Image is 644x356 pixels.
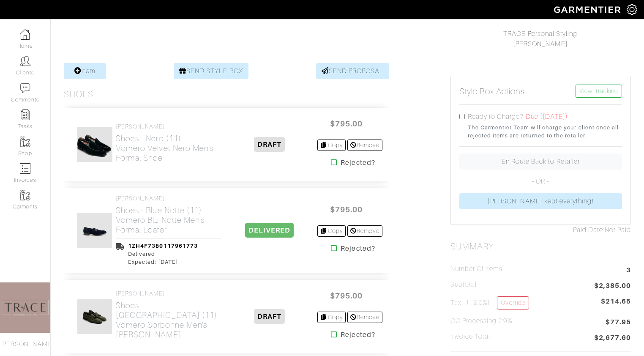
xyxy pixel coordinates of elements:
p: - OR - [459,176,622,186]
h2: Shoes - Blue Notte (11) Vomero Blu Notte Men's Formal Loafer [116,205,221,235]
a: [PERSON_NAME] Shoes - Blue Notte (11)Vomero Blu Notte Men's Formal Loafer [116,195,221,235]
a: [PERSON_NAME] [513,40,568,48]
a: [PERSON_NAME] Shoes - Nero (11)Vomero Velvet Nero Men's Formal Shoe [116,123,221,163]
img: 9Ug2XzZYLcZavpgvNFZ3bRsc [77,213,112,248]
h4: [PERSON_NAME] [116,123,221,130]
h2: Shoes - Nero (11) Vomero Velvet Nero Men's Formal Shoe [116,134,221,163]
h5: Invoice Total [450,333,491,341]
a: Override [497,296,529,309]
h2: Summary [450,241,631,252]
div: Delivered [128,250,198,258]
img: orders-icon-0abe47150d42831381b5fb84f609e132dff9fe21cb692f30cb5eec754e2cba89.png [20,163,30,174]
h4: [PERSON_NAME] [116,290,221,297]
small: The Garmentier Team will charge your client once all rejected items are returned to the retailer. [468,123,622,140]
a: SEND PROPOSAL [316,63,390,79]
span: DRAFT [254,309,285,324]
strong: Rejected? [341,244,375,254]
span: Paid Date: [573,226,605,234]
a: Copy [317,225,346,237]
a: Remove [347,140,382,151]
img: garments-icon-b7da505a4dc4fd61783c78ac3ca0ef83fa9d6f193b1c9dc38574b1d14d53ca28.png [20,137,30,147]
a: [PERSON_NAME] Shoes - [GEOGRAPHIC_DATA] (11)Vomero Sorbonne Men's [PERSON_NAME] [116,290,221,340]
h5: CC Processing 2.9% [450,317,513,325]
h5: Subtotal [450,281,477,289]
strong: Rejected? [341,330,375,340]
div: Not Paid [450,225,631,235]
img: comment-icon-a0a6a9ef722e966f86d9cbdc48e553b5cf19dbc54f86b18d962a5391bc8f6eb6.png [20,83,30,93]
span: $2,385.00 [594,281,631,292]
span: Due ([DATE]) [526,113,568,120]
div: Expected: [DATE] [128,258,198,266]
span: $2,677.60 [594,333,631,344]
a: TRACE Personal Styling [503,30,577,38]
span: $795.00 [321,200,371,219]
img: jecebQHHfYKXkWWAfgaQCqKV [77,299,112,334]
img: clients-icon-6bae9207a08558b7cb47a8932f037763ab4055f8c8b6bfacd5dc20c3e0201464.png [20,56,30,66]
a: Copy [317,312,346,323]
span: DRAFT [254,137,285,152]
h5: Tax ( : 9.0%) [450,296,529,309]
img: 4ct3DLT8cx6bhA5Amse41qR3 [73,127,116,162]
span: 3 [626,265,631,277]
img: gear-icon-white-bd11855cb880d31180b6d7d6211b90ccbf57a29d726f0c71d8c61bd08dd39cc2.png [627,4,637,15]
a: [PERSON_NAME] kept everything! [459,193,622,209]
strong: Rejected? [341,158,375,168]
span: $795.00 [321,287,371,305]
h3: Shoes [64,89,93,100]
h5: Style Box Actions [459,86,525,96]
h2: Shoes - [GEOGRAPHIC_DATA] (11) Vomero Sorbonne Men's [PERSON_NAME] [116,301,221,340]
a: View Tracking [576,85,622,98]
img: garmentier-logo-header-white-b43fb05a5012e4ada735d5af1a66efaba907eab6374d6393d1fbf88cb4ef424d.png [550,2,627,17]
span: $795.00 [321,115,371,133]
a: Item [64,63,106,79]
img: dashboard-icon-dbcd8f5a0b271acd01030246c82b418ddd0df26cd7fceb0bd07c9910d44c42f6.png [20,29,30,40]
span: $77.95 [606,317,631,329]
span: DELIVERED [245,223,294,238]
a: SEND STYLE BOX [174,63,248,79]
h4: [PERSON_NAME] [116,195,221,202]
a: En Route Back to Retailer [459,153,622,170]
img: reminder-icon-8004d30b9f0a5d33ae49ab947aed9ed385cf756f9e5892f1edd6e32f2345188e.png [20,110,30,120]
a: 1ZH4F7380117961773 [128,243,198,249]
span: $214.65 [601,296,631,307]
a: Remove [347,225,382,237]
img: garments-icon-b7da505a4dc4fd61783c78ac3ca0ef83fa9d6f193b1c9dc38574b1d14d53ca28.png [20,190,30,200]
h5: Number of Items [450,265,503,273]
a: Remove [347,312,382,323]
a: Copy [317,140,346,151]
label: Ready to Charge? [468,112,524,122]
